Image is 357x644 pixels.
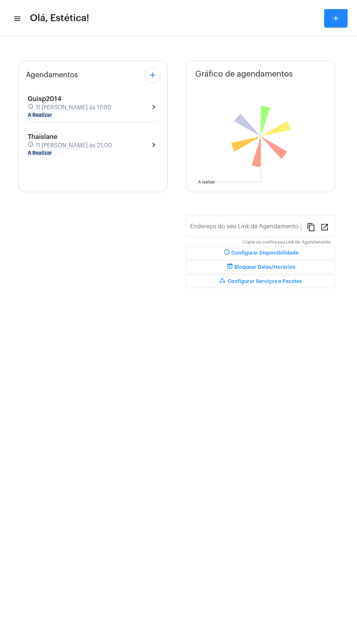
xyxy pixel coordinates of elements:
mat-hint: Copie ou confira seu Link de Agendamento [243,240,331,245]
span: Olá, Estética! [30,12,89,24]
mat-icon: chevron_right [149,140,158,149]
span: 11 [PERSON_NAME] às 21:00 [36,142,112,149]
mat-icon: add [331,14,340,23]
mat-icon: workspaces_outlined [219,277,228,286]
span: Thaislane [28,133,57,140]
mat-chip: A Realizar [28,151,52,156]
span: Configurar Disponibilidade [223,251,298,256]
mat-icon: chevron_right [149,102,158,111]
span: Configurar Serviços e Pacotes [219,279,302,284]
button: Bloquear Datas/Horários [186,261,335,274]
span: Bloquear Datas/Horários [225,265,295,270]
button: Configurar Disponibilidade [186,247,335,260]
mat-icon: add [148,71,157,79]
mat-icon: content_copy [307,222,315,231]
mat-icon: schedule [223,249,231,257]
mat-icon: schedule [28,104,34,112]
mat-icon: event_busy [225,263,234,272]
mat-icon: schedule [28,141,34,150]
span: Gráfico de agendamentos [195,70,293,78]
span: Guisp2014 [28,96,62,102]
mat-icon: open_in_new [320,222,329,231]
input: Link [190,225,301,231]
span: 11 [PERSON_NAME] às 17:00 [36,104,111,111]
button: Configurar Serviços e Pacotes [186,275,335,288]
mat-icon: sidenav icon [13,14,20,23]
mat-chip: A Realizar [28,113,52,118]
text: A realizar [198,180,215,184]
span: Agendamentos [26,71,78,79]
